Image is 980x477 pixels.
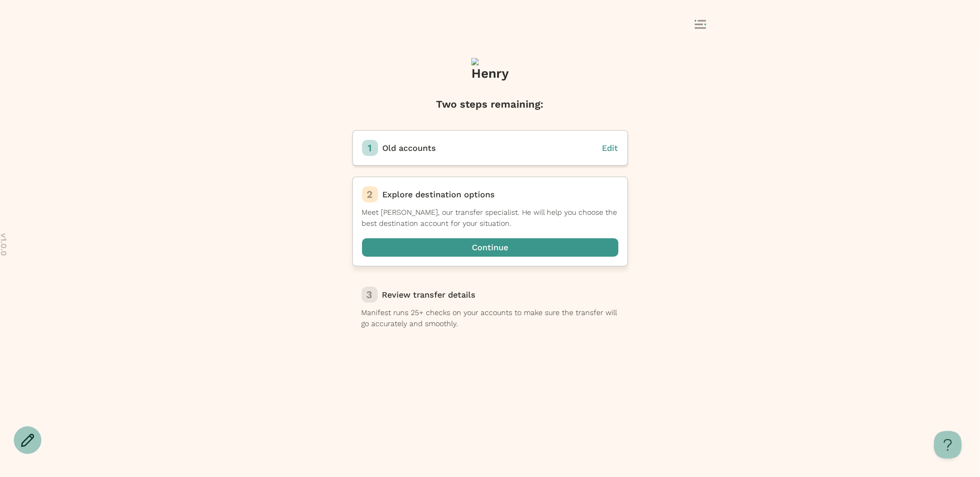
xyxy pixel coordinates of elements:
p: 1 [368,141,372,155]
iframe: Toggle Customer Support [934,431,962,459]
button: Continue [362,238,618,257]
p: Meet [PERSON_NAME], our transfer specialist. He will help you choose the best destination account... [362,207,618,229]
p: Manifest runs 25+ checks on your accounts to make sure the transfer will go accurately and smoothly. [362,307,619,329]
span: Edit [602,143,618,153]
span: Old accounts [383,143,436,153]
span: Review transfer details [382,290,476,299]
span: Explore destination options [383,190,495,199]
img: Henry [471,58,509,92]
p: 3 [367,287,373,302]
h1: Two steps remaining: [436,97,544,112]
p: 2 [367,187,373,202]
